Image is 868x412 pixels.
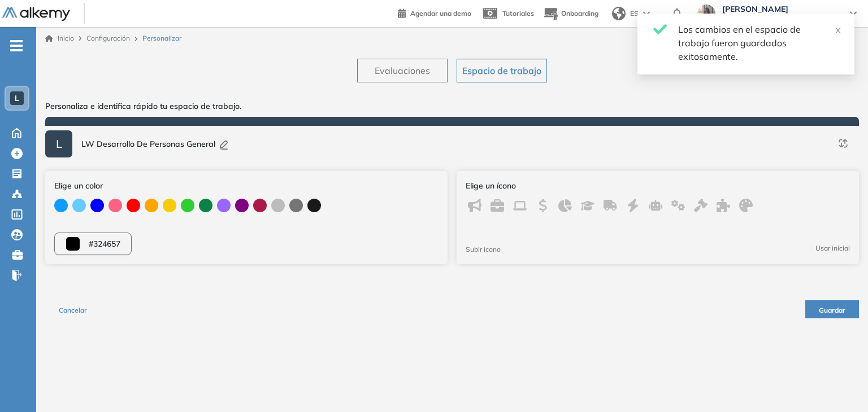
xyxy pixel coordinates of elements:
[357,59,448,82] button: Evaluaciones
[678,23,841,63] div: Los cambios en el espacio de trabajo fueron guardados exitosamente.
[466,180,850,192] span: Elige un ícono
[722,5,839,14] span: [PERSON_NAME]
[502,9,534,17] span: Tutoriales
[375,64,430,77] span: Evaluaciones
[457,59,547,82] button: Espacio de trabajo
[815,243,850,253] span: Usar inicial
[81,138,215,150] span: LW Desarrollo de Personas General
[45,300,101,318] button: Cancelar
[398,6,471,19] a: Agendar una demo
[86,34,130,42] span: Configuración
[834,27,842,34] span: close
[15,94,19,103] span: L
[142,33,181,43] span: Personalizar
[543,2,598,26] button: Onboarding
[45,130,72,157] div: L
[462,64,541,77] span: Espacio de trabajo
[466,245,501,253] span: Subir icono
[10,45,23,47] i: -
[612,7,626,20] img: world
[59,306,87,314] span: Cancelar
[805,300,859,318] button: Guardar
[630,8,639,19] span: ES
[45,33,74,43] a: Inicio
[643,11,650,16] img: arrow
[54,180,439,192] span: Elige un color
[410,9,471,17] span: Agendar una demo
[819,306,845,314] span: Guardar
[2,7,70,21] img: Logo
[561,9,598,17] span: Onboarding
[45,100,859,112] span: Personaliza e identifica rápido tu espacio de trabajo.
[89,238,120,250] span: #324657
